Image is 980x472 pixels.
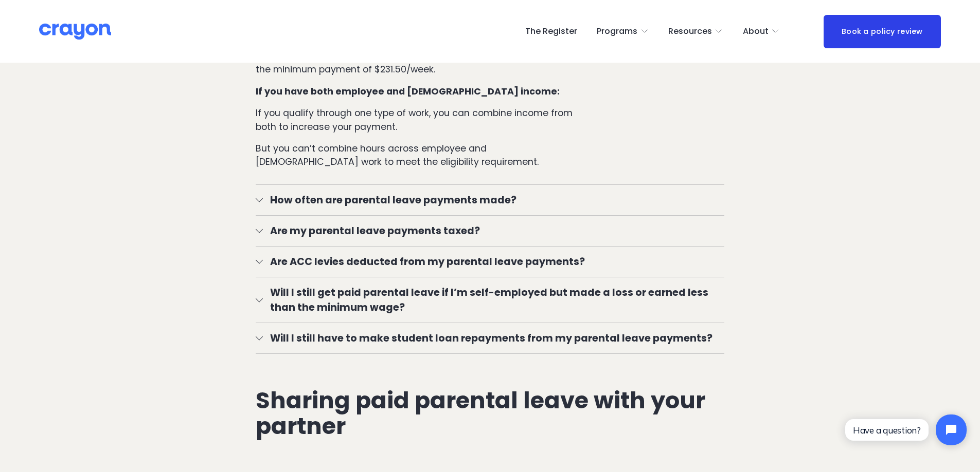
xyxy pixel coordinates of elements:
button: How often are parental leave payments made? [256,185,724,215]
span: Programs [597,24,637,39]
span: Will I still get paid parental leave if I’m self-employed but made a loss or earned less than the... [263,285,724,315]
span: Will I still have to make student loan repayments from my parental leave payments? [263,331,724,346]
span: Are ACC levies deducted from my parental leave payments? [263,254,724,269]
a: The Register [525,23,577,40]
a: folder dropdown [668,23,723,40]
button: Are my parental leave payments taxed? [256,216,724,246]
span: About [743,24,769,39]
button: Will I still have to make student loan repayments from my parental leave payments? [256,323,724,353]
span: Resources [668,24,712,39]
span: How often are parental leave payments made? [263,193,724,207]
button: Are ACC levies deducted from my parental leave payments? [256,247,724,277]
span: Are my parental leave payments taxed? [263,223,724,238]
button: Will I still get paid parental leave if I’m self-employed but made a loss or earned less than the... [256,277,724,323]
p: But you can’t combine hours across employee and [DEMOGRAPHIC_DATA] work to meet the eligibility r... [256,142,584,169]
iframe: Tidio Chat [836,406,975,454]
img: Crayon [39,23,111,41]
p: If you qualify through one type of work, you can combine income from both to increase your payment. [256,106,584,134]
a: folder dropdown [743,23,780,40]
strong: If you have both employee and [DEMOGRAPHIC_DATA] income: [256,85,560,98]
a: Book a policy review [824,15,941,48]
h2: Sharing paid parental leave with your partner [256,388,724,439]
a: folder dropdown [597,23,649,40]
